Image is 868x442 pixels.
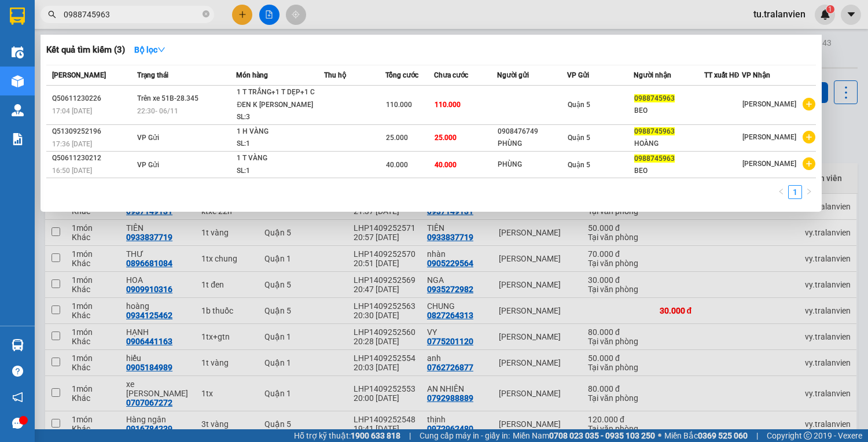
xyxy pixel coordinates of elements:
a: 1 [789,186,801,198]
div: Q50611230226 [52,93,134,105]
span: Trạng thái [137,71,168,79]
div: PHÙNG [498,159,567,171]
li: Previous Page [774,185,788,199]
button: right [802,185,816,199]
span: 25.000 [435,134,457,142]
span: Người gửi [497,71,529,79]
div: PHÙNG [498,138,567,150]
img: warehouse-icon [12,46,24,58]
img: warehouse-icon [12,339,24,351]
span: TT xuất HĐ [704,71,740,79]
span: 0988745963 [634,127,675,135]
span: right [806,188,812,195]
span: Trên xe 51B-28.345 [137,94,198,102]
span: plus-circle [803,157,815,170]
div: SL: 1 [237,138,323,150]
span: Quận 5 [568,101,590,109]
div: Q51309252196 [52,126,134,138]
span: 16:50 [DATE] [52,167,92,175]
span: 110.000 [435,101,461,109]
span: Tổng cước [385,71,418,79]
span: 40.000 [435,161,457,169]
span: plus-circle [803,131,815,143]
span: Quận 5 [568,134,590,142]
span: 110.000 [386,101,412,109]
span: message [12,418,23,429]
span: 0988745963 [634,154,675,163]
span: VP Gửi [137,161,159,169]
li: 1 [788,185,802,199]
span: notification [12,392,23,403]
span: [PERSON_NAME] [742,160,796,168]
span: search [48,10,56,19]
div: BEO [634,105,703,117]
span: 0988745963 [634,94,675,102]
div: 1 T TRẮNG+1 T DẸP+1 C ĐEN K [PERSON_NAME] [237,86,323,111]
span: down [157,46,165,54]
div: SL: 3 [237,111,323,124]
span: Thu hộ [324,71,346,79]
img: warehouse-icon [12,104,24,116]
span: Chưa cước [434,71,468,79]
div: 1 H VÀNG [237,126,323,138]
span: plus-circle [803,98,815,110]
button: Bộ lọcdown [125,40,175,59]
strong: Bộ lọc [134,45,165,54]
img: logo-vxr [10,8,25,25]
img: solution-icon [12,133,24,145]
span: 22:30 - 06/11 [137,107,178,115]
span: [PERSON_NAME] [52,71,106,79]
div: BEO [634,165,703,177]
span: [PERSON_NAME] [742,100,796,108]
div: 1 T VÀNG [237,152,323,165]
span: question-circle [12,366,23,377]
span: close-circle [203,10,209,17]
span: VP Gửi [137,134,159,142]
div: Q50611230212 [52,152,134,164]
div: HOÀNG [634,138,703,150]
span: 17:36 [DATE] [52,140,92,148]
div: 0908476749 [498,126,567,138]
div: SL: 1 [237,165,323,178]
span: VP Nhận [742,71,770,79]
li: Next Page [802,185,816,199]
span: 40.000 [386,161,408,169]
span: 17:04 [DATE] [52,107,92,115]
h3: Kết quả tìm kiếm ( 3 ) [46,44,125,56]
input: Tìm tên, số ĐT hoặc mã đơn [64,8,200,21]
span: [PERSON_NAME] [742,133,796,141]
span: left [778,188,785,195]
span: 25.000 [386,134,408,142]
span: Quận 5 [568,161,590,169]
span: VP Gửi [567,71,589,79]
span: Người nhận [634,71,671,79]
button: left [774,185,788,199]
span: close-circle [203,9,209,20]
span: Món hàng [236,71,268,79]
img: warehouse-icon [12,75,24,87]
